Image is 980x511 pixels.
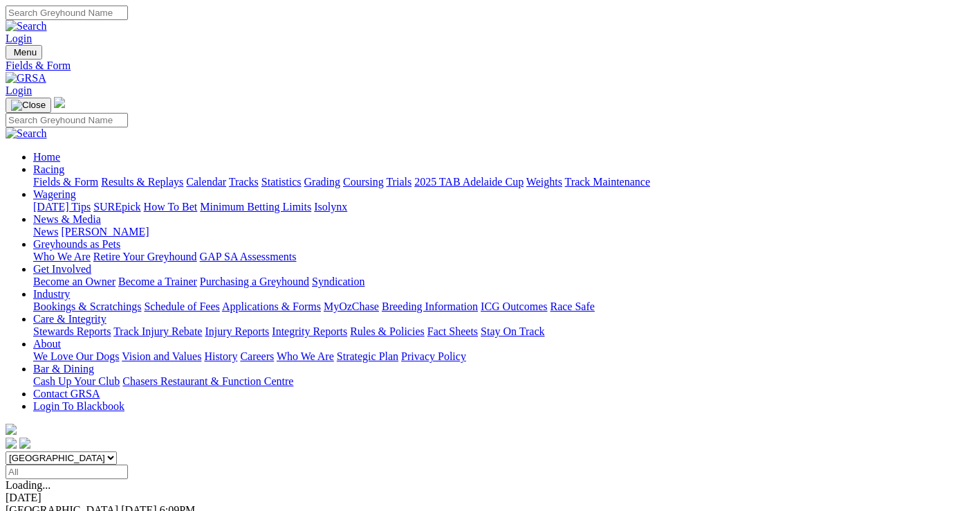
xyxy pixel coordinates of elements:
[122,375,293,387] a: Chasers Restaurant & Function Centre
[33,350,119,362] a: We Love Our Dogs
[33,263,91,275] a: Get Involved
[312,276,364,287] a: Syndication
[6,492,974,504] div: [DATE]
[565,176,650,188] a: Track Maintenance
[277,350,334,362] a: Who We Are
[33,325,974,338] div: Care & Integrity
[33,375,120,387] a: Cash Up Your Club
[33,176,98,188] a: Fields & Form
[343,176,384,188] a: Coursing
[144,201,198,213] a: How To Bet
[6,98,51,113] button: Toggle navigation
[33,276,974,288] div: Get Involved
[200,276,309,287] a: Purchasing a Greyhound
[33,251,974,263] div: Greyhounds as Pets
[33,350,974,363] div: About
[33,176,974,188] div: Racing
[33,226,58,237] a: News
[414,176,524,188] a: 2025 TAB Adelaide Cup
[314,201,347,213] a: Isolynx
[229,176,259,188] a: Tracks
[6,113,128,127] input: Search
[33,400,124,412] a: Login To Blackbook
[33,188,76,200] a: Wagering
[324,301,379,312] a: MyOzChase
[118,276,197,287] a: Become a Trainer
[33,388,100,400] a: Contact GRSA
[19,438,30,449] img: twitter.svg
[33,201,974,213] div: Wagering
[93,201,140,213] a: SUREpick
[33,163,64,175] a: Racing
[205,325,269,337] a: Injury Reports
[61,226,149,237] a: [PERSON_NAME]
[11,100,46,111] img: Close
[6,20,47,33] img: Search
[33,301,141,312] a: Bookings & Scratchings
[33,276,115,287] a: Become an Owner
[6,84,32,96] a: Login
[14,47,37,57] span: Menu
[350,325,425,337] a: Rules & Policies
[200,201,311,213] a: Minimum Betting Limits
[33,238,120,250] a: Greyhounds as Pets
[33,201,91,213] a: [DATE] Tips
[337,350,398,362] a: Strategic Plan
[550,301,594,312] a: Race Safe
[204,350,237,362] a: History
[386,176,412,188] a: Trials
[33,288,70,300] a: Industry
[481,301,547,312] a: ICG Outcomes
[33,375,974,388] div: Bar & Dining
[33,301,974,313] div: Industry
[33,251,91,262] a: Who We Are
[33,226,974,238] div: News & Media
[6,45,42,60] button: Toggle navigation
[33,338,61,350] a: About
[304,176,340,188] a: Grading
[33,313,107,325] a: Care & Integrity
[6,424,17,435] img: logo-grsa-white.png
[6,33,32,44] a: Login
[186,176,226,188] a: Calendar
[382,301,478,312] a: Breeding Information
[261,176,302,188] a: Statistics
[200,251,297,262] a: GAP SA Assessments
[427,325,478,337] a: Fact Sheets
[222,301,321,312] a: Applications & Forms
[122,350,201,362] a: Vision and Values
[113,325,202,337] a: Track Injury Rebate
[33,325,111,337] a: Stewards Reports
[6,479,50,491] span: Loading...
[6,465,128,479] input: Select date
[401,350,466,362] a: Privacy Policy
[101,176,183,188] a: Results & Replays
[93,251,197,262] a: Retire Your Greyhound
[6,127,47,140] img: Search
[33,213,101,225] a: News & Media
[6,438,17,449] img: facebook.svg
[6,72,46,84] img: GRSA
[33,151,60,163] a: Home
[526,176,562,188] a: Weights
[54,97,65,108] img: logo-grsa-white.png
[240,350,274,362] a: Careers
[6,6,128,20] input: Search
[144,301,219,312] a: Schedule of Fees
[481,325,544,337] a: Stay On Track
[6,60,974,72] a: Fields & Form
[272,325,347,337] a: Integrity Reports
[33,363,94,375] a: Bar & Dining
